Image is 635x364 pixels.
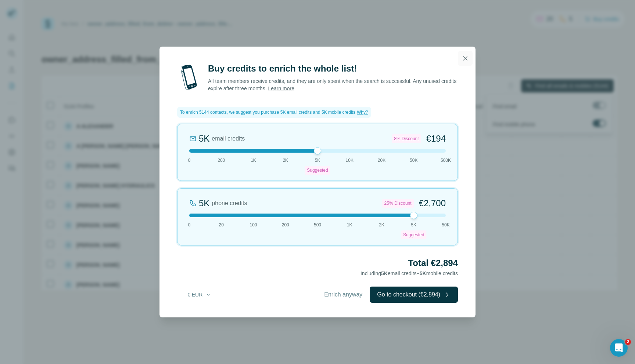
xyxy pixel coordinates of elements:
p: All team members receive credits, and they are only spent when the search is successful. Any unus... [208,77,458,92]
a: Learn more [268,85,294,91]
div: Suggested [401,230,426,239]
span: 200 [282,222,289,228]
div: 8% Discount [392,134,421,143]
span: 5K [411,222,416,228]
div: 25% Discount [382,199,414,208]
span: 2 [625,339,631,345]
h2: Total €2,894 [177,257,458,269]
span: 500 [314,222,321,228]
button: Enrich anyway [317,287,370,303]
span: 500K [441,157,451,164]
span: 0 [188,222,191,228]
span: 20 [219,222,224,228]
span: Including email credits + mobile credits [360,270,458,276]
span: To enrich 5144 contacts, we suggest you purchase 5K email credits and 5K mobile credits [180,109,355,116]
span: 0 [188,157,191,164]
span: 20K [378,157,385,164]
div: 5K [199,133,209,145]
span: Enrich anyway [324,290,362,299]
span: 100 [250,222,257,228]
span: 200 [218,157,225,164]
img: mobile-phone [177,63,201,92]
span: 1K [251,157,256,164]
button: Go to checkout (€2,894) [370,287,458,303]
span: 2K [379,222,384,228]
div: 5K [199,197,209,209]
span: 10K [346,157,354,164]
div: Suggested [305,166,330,175]
span: email credits [212,134,245,143]
span: 5K [420,270,426,276]
span: 2K [283,157,288,164]
span: 1K [347,222,352,228]
span: €194 [426,133,446,145]
span: 50K [442,222,449,228]
span: €2,700 [419,197,446,209]
iframe: Intercom live chat [610,339,628,357]
span: 5K [381,270,388,276]
span: 50K [410,157,417,164]
span: 5K [315,157,320,164]
span: Why? [357,110,368,115]
button: € EUR [182,288,216,301]
span: phone credits [212,199,247,208]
